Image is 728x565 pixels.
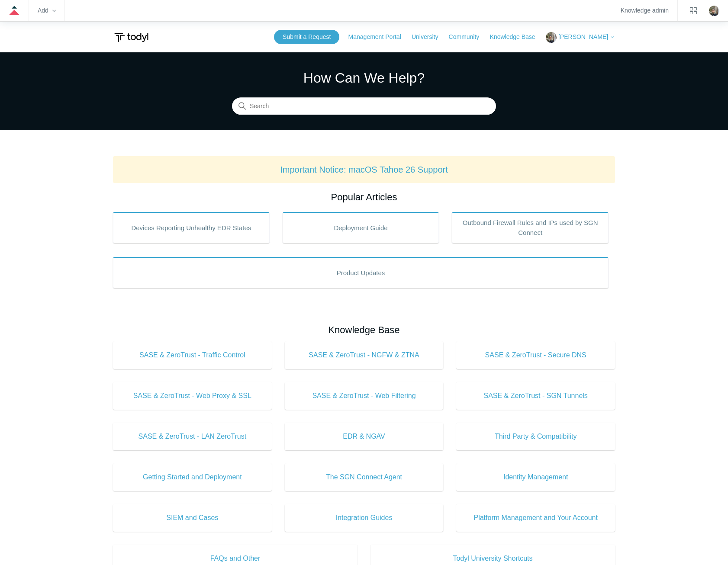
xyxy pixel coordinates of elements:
a: SASE & ZeroTrust - Secure DNS [456,341,615,369]
a: SASE & ZeroTrust - SGN Tunnels [456,382,615,410]
zd-hc-trigger: Click your profile icon to open the profile menu [709,6,719,16]
span: [PERSON_NAME] [558,33,608,40]
input: Search [232,98,496,115]
a: SASE & ZeroTrust - Web Proxy & SSL [113,382,272,410]
span: FAQs and Other [126,553,345,564]
span: Todyl University Shortcuts [383,553,602,564]
span: SASE & ZeroTrust - NGFW & ZTNA [298,350,431,360]
span: EDR & NGAV [298,431,431,442]
h2: Popular Articles [113,190,615,204]
span: SASE & ZeroTrust - Web Filtering [298,391,431,401]
a: Deployment Guide [283,212,439,243]
a: EDR & NGAV [285,423,444,450]
span: Platform Management and Your Account [469,513,602,523]
a: Integration Guides [285,504,444,532]
a: Product Updates [113,257,609,288]
img: Todyl Support Center Help Center home page [113,29,150,45]
a: SASE & ZeroTrust - LAN ZeroTrust [113,423,272,450]
a: The SGN Connect Agent [285,463,444,491]
a: Getting Started and Deployment [113,463,272,491]
a: Identity Management [456,463,615,491]
a: Community [449,32,488,42]
span: Identity Management [469,472,602,482]
h1: How Can We Help? [232,67,496,88]
span: Getting Started and Deployment [126,472,259,482]
h2: Knowledge Base [113,323,615,337]
a: SASE & ZeroTrust - Traffic Control [113,341,272,369]
a: SASE & ZeroTrust - NGFW & ZTNA [285,341,444,369]
button: [PERSON_NAME] [546,32,615,43]
span: The SGN Connect Agent [298,472,431,482]
span: Integration Guides [298,513,431,523]
a: Knowledge admin [621,8,669,13]
span: SASE & ZeroTrust - SGN Tunnels [469,391,602,401]
zd-hc-trigger: Add [38,8,56,13]
span: SASE & ZeroTrust - LAN ZeroTrust [126,431,259,442]
a: SIEM and Cases [113,504,272,532]
a: Third Party & Compatibility [456,423,615,450]
img: user avatar [709,6,719,16]
a: Devices Reporting Unhealthy EDR States [113,212,270,243]
a: Knowledge Base [490,32,544,42]
span: SASE & ZeroTrust - Web Proxy & SSL [126,391,259,401]
a: University [412,32,447,42]
a: Outbound Firewall Rules and IPs used by SGN Connect [452,212,609,243]
span: SASE & ZeroTrust - Traffic Control [126,350,259,360]
a: Management Portal [348,32,410,42]
a: Important Notice: macOS Tahoe 26 Support [280,165,448,174]
span: SASE & ZeroTrust - Secure DNS [469,350,602,360]
span: SIEM and Cases [126,513,259,523]
span: Third Party & Compatibility [469,431,602,442]
a: Submit a Request [274,30,339,44]
a: Platform Management and Your Account [456,504,615,532]
a: SASE & ZeroTrust - Web Filtering [285,382,444,410]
